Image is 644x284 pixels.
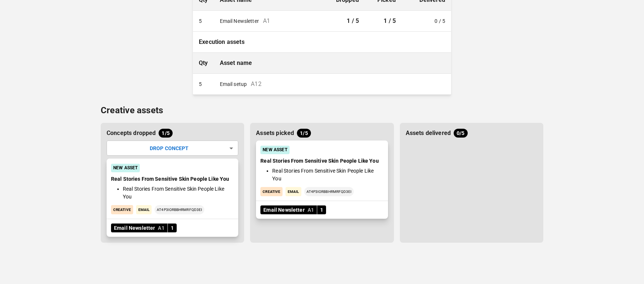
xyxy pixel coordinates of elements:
[317,206,326,214] span: 1
[256,141,388,219] a: New AssetReal Stories From Sensitive Skin People Like YouReal Stories From Sensitive Skin People ...
[256,129,294,138] p: Assets picked
[150,145,189,151] span: DROP CONCEPT
[454,129,467,137] span: 0/5
[297,129,311,137] span: 1/5
[155,205,204,214] p: AT4p3IOrbBhRMRFqD3Ei
[214,53,451,74] th: Asset name
[336,17,359,25] p: 1 / 5
[111,224,158,232] span: Email Newsletter
[123,185,231,201] li: Real Stories From Sensitive Skin People Like You
[136,205,152,214] p: Email
[158,224,167,232] span: A1
[251,80,261,87] span: A12
[111,175,234,183] p: Real Stories From Sensitive Skin People Like You
[260,157,383,165] p: Real Stories From Sensitive Skin People Like You
[272,167,380,183] li: Real Stories From Sensitive Skin People Like You
[285,187,301,196] p: Email
[193,74,214,95] td: 5
[193,53,214,74] th: Qty
[107,129,156,138] p: Concepts dropped
[304,187,354,196] p: AT4p3IOrbBhRMRFqD3Ei
[308,206,317,214] span: A1
[159,129,172,137] span: 1/5
[193,11,214,32] td: 5
[193,32,451,53] th: Execution assets
[406,129,451,138] p: Assets delivered
[101,104,543,117] p: Creative assets
[214,74,451,95] td: Email setup
[371,17,396,25] p: 1 / 5
[214,11,330,32] td: Email Newsletter
[402,11,451,32] td: 0 / 5
[263,17,270,24] span: A1
[111,205,133,214] p: creative
[111,164,140,172] div: New Asset
[107,159,238,237] a: New AssetReal Stories From Sensitive Skin People Like YouReal Stories From Sensitive Skin People ...
[260,187,283,196] p: creative
[260,206,307,214] span: Email Newsletter
[168,224,177,232] span: 1
[260,146,289,154] div: New Asset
